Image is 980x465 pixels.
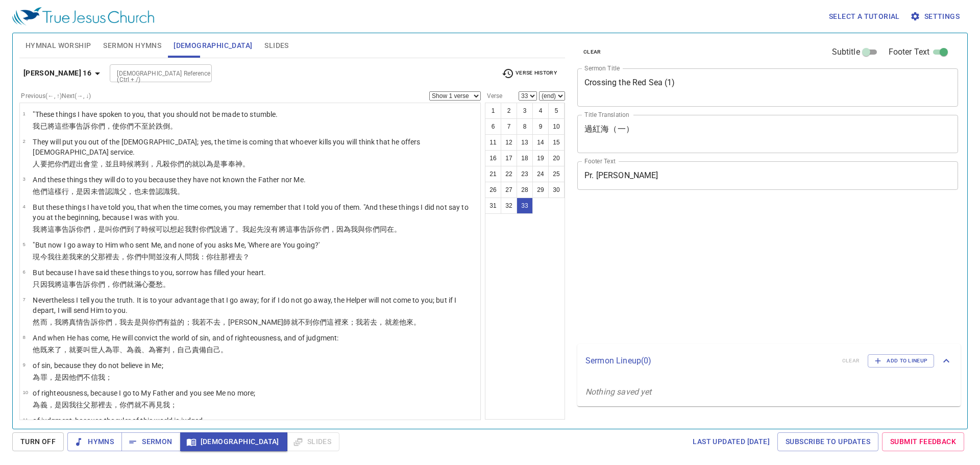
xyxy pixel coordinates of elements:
span: Turn Off [20,435,56,448]
button: 22 [501,166,517,182]
p: 現今 [33,252,320,262]
span: [DEMOGRAPHIC_DATA] [174,39,252,52]
wg3756: 將這事 [279,225,402,233]
span: 2 [22,138,25,144]
wg5610: 將到 [134,160,250,168]
button: 18 [517,150,533,166]
span: 1 [22,111,25,116]
wg5213: 有益的 [163,318,421,326]
wg235: 時候 [119,160,250,168]
span: 9 [22,362,25,368]
wg4012: 罪 [40,373,113,381]
p: 我將這事 [33,224,477,234]
wg3754: 我 [69,401,177,409]
wg5209: 這裡來 [327,318,421,326]
wg3754: 他們不 [69,373,112,381]
wg3165: ：你往那裡 [199,253,250,261]
wg2532: 不再 [141,401,178,409]
span: Verse History [502,67,557,80]
wg5217: ，你們 [119,253,250,261]
span: 4 [22,204,25,209]
button: 17 [501,150,517,166]
span: clear [583,47,601,57]
wg225: 告訴 [83,318,421,326]
wg1537: 並 [156,253,250,261]
img: True Jesus Church [12,7,154,26]
wg2980: 你們 [76,225,401,233]
button: Settings [908,7,964,26]
textarea: Crossing the Red Sea (1) [584,78,951,97]
button: 4 [532,103,549,119]
button: Select a tutorial [825,7,904,26]
p: 他 [33,345,338,355]
p: And when He has come, He will convict the world of sin, and of righteousness, and of judgment: [33,333,338,343]
i: Nothing saved yet [585,387,652,397]
p: Sermon Lineup ( 0 ) [585,355,834,367]
p: 我已將這些事 [33,121,278,131]
button: 13 [517,134,533,151]
div: Sermon Lineup(0)clearAdd to Lineup [577,344,961,378]
wg5216: 中間 [141,253,250,261]
wg235: 因 [40,280,170,288]
wg5213: ，使你們不至於 [105,122,178,130]
wg1473: 對你們 [192,225,401,233]
span: Sermon Hymns [103,39,161,52]
button: 28 [517,182,533,198]
button: 31 [485,198,501,214]
p: Nevertheless I tell you the truth. It is to your advantage that I go away; for if I do not go awa... [33,295,477,315]
button: Sermon [121,432,180,451]
p: And these things they will do to you because they have not known the Father nor Me. [33,175,305,185]
wg4012: 審判 [156,346,228,354]
button: Verse History [496,66,563,81]
a: Subscribe to Updates [777,432,878,451]
p: of righteousness, because I go to My Father and you see Me no more; [33,388,255,398]
wg5023: 告訴 [76,122,177,130]
button: 10 [548,118,565,135]
wg2999: 神 [235,160,250,168]
wg2316: 。 [242,160,250,168]
p: But because I have said these things to you, sorrow has filled your heart. [33,267,266,278]
button: [PERSON_NAME] 16 [19,64,108,83]
wg5023: 告訴 [300,225,401,233]
wg1691: ； [105,373,112,381]
p: They will put you out of the [DEMOGRAPHIC_DATA]; yes, the time is coming that whoever kills you w... [33,137,477,157]
wg4314: 你們 [312,318,421,326]
span: Slides [264,39,288,52]
wg3756: 到 [305,318,421,326]
wg1691: 。 [177,187,184,195]
span: 10 [22,389,28,395]
p: But these things I have told you, that when the time comes, you may remember that I told you of t... [33,202,477,223]
wg4137: 心 [141,280,170,288]
wg5217: ，你們就 [112,401,177,409]
button: Turn Off [12,432,64,451]
wg2980: 你們 [91,122,178,130]
wg5610: 可以想起 [156,225,401,233]
p: 為 [33,400,255,410]
wg2036: 了。我起先 [228,225,402,233]
wg3962: 那裡去 [91,401,178,409]
wg5213: 說過 [213,225,401,233]
wg3450: 往 [76,401,177,409]
wg266: 、為 [119,346,228,354]
wg3362: 去 [213,318,421,326]
p: of judgment, because the ruler of this world is judged. [33,415,205,426]
wg5023: 行 [62,187,185,195]
button: 32 [501,198,517,214]
a: Last updated [DATE] [689,432,774,451]
button: 23 [517,166,533,182]
wg3754: 我與 [351,225,401,233]
wg2588: 憂愁 [149,280,170,288]
wg656: ，並且 [98,160,250,168]
wg5213: ，你們 [105,280,170,288]
wg1097: 父 [119,187,184,195]
wg5209: 趕出會堂 [69,160,250,168]
wg3756: 信 [91,373,112,381]
p: 然而 [33,317,477,327]
span: 6 [22,269,25,275]
wg2920: ，自己責備 [170,346,228,354]
wg3956: 殺 [163,160,250,168]
wg2064: ；我若 [349,318,421,326]
wg3326: 你們 [365,225,401,233]
wg3754: 我將這事 [47,280,170,288]
wg3077: 。 [163,280,170,288]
